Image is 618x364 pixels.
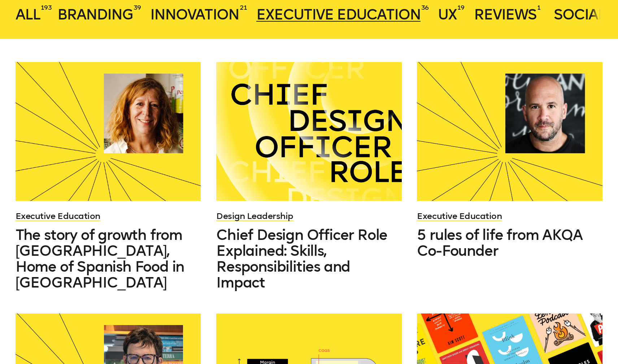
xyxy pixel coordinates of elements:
sup: 39 [134,3,141,12]
span: UX [438,6,457,23]
a: Design Leadership [216,211,293,221]
span: Executive Education [256,6,421,23]
sup: 19 [457,3,465,12]
sup: 36 [421,3,429,12]
sup: 21 [240,3,247,12]
span: 5 rules of life from AKQA Co-Founder [417,226,582,259]
a: Executive Education [16,211,100,221]
span: Chief Design Officer Role Explained: Skills, Responsibilities and Impact [216,226,387,291]
a: Chief Design Officer Role Explained: Skills, Responsibilities and Impact [216,227,402,290]
span: The story of growth from [GEOGRAPHIC_DATA], Home of Spanish Food in [GEOGRAPHIC_DATA] [16,226,184,291]
span: Branding [57,6,133,23]
sup: 1 [537,3,541,12]
span: Innovation [150,6,239,23]
span: Reviews [474,6,536,23]
a: The story of growth from [GEOGRAPHIC_DATA], Home of Spanish Food in [GEOGRAPHIC_DATA] [16,227,201,290]
a: Executive Education [417,211,502,221]
sup: 193 [41,3,52,12]
span: All [16,6,40,23]
a: 5 rules of life from AKQA Co-Founder [417,227,602,259]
